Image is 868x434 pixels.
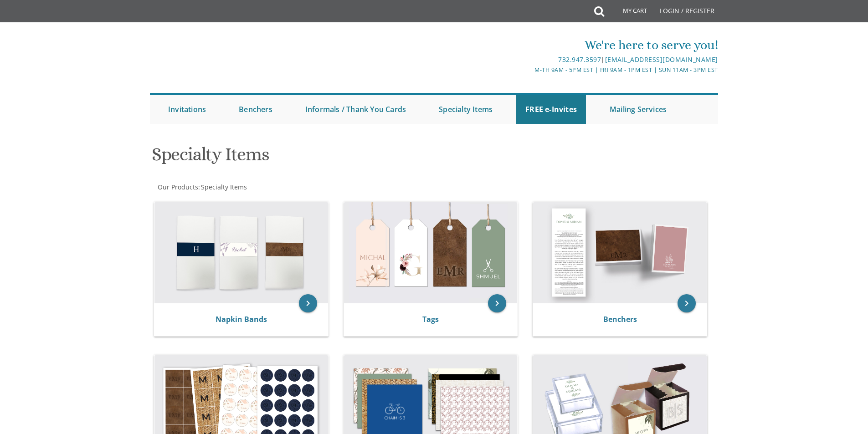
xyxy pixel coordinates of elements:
[154,202,328,303] img: Napkin Bands
[605,55,718,64] a: [EMAIL_ADDRESS][DOMAIN_NAME]
[340,54,718,65] div: |
[216,314,267,324] a: Napkin Bands
[603,1,653,24] a: My Cart
[157,183,198,191] a: Our Products
[159,95,215,124] a: Invitations
[296,95,415,124] a: Informals / Thank You Cards
[201,183,247,191] span: Specialty Items
[340,65,718,75] div: M-Th 9am - 5pm EST | Fri 9am - 1pm EST | Sun 11am - 3pm EST
[488,294,506,312] a: keyboard_arrow_right
[603,314,637,324] a: Benchers
[601,95,676,124] a: Mailing Services
[533,202,707,303] img: Benchers
[558,55,601,64] a: 732.947.3597
[516,95,586,124] a: FREE e-Invites
[200,183,247,191] a: Specialty Items
[230,95,282,124] a: Benchers
[430,95,502,124] a: Specialty Items
[150,183,434,192] div: :
[422,314,439,324] a: Tags
[678,294,696,312] a: keyboard_arrow_right
[299,294,317,312] a: keyboard_arrow_right
[340,36,718,54] div: We're here to serve you!
[152,144,524,171] h1: Specialty Items
[344,202,518,303] img: Tags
